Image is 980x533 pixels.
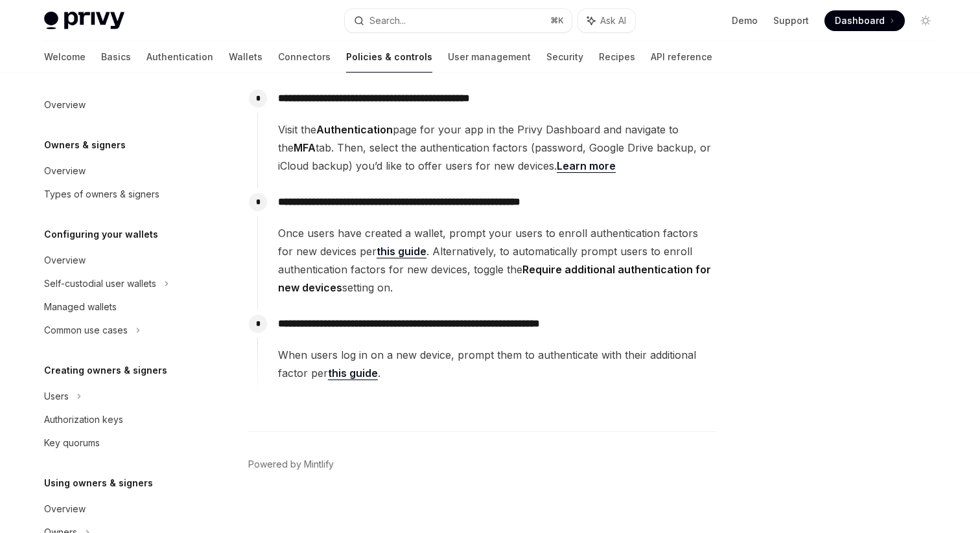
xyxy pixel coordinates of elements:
span: When users log in on a new device, prompt them to authenticate with their additional factor per . [278,346,715,382]
div: Types of owners & signers [44,187,159,202]
strong: MFA [294,141,316,154]
button: Search...⌘K [345,9,572,32]
button: Ask AI [578,9,635,32]
div: Authorization keys [44,412,123,427]
div: Managed wallets [44,299,117,315]
a: Overview [34,249,200,272]
span: Ask AI [600,14,626,27]
span: Once users have created a wallet, prompt your users to enroll authentication factors for new devi... [278,224,715,297]
a: Policies & controls [346,41,432,73]
h5: Using owners & signers [44,475,153,491]
img: light logo [44,12,124,30]
a: Learn more [557,159,616,173]
a: Wallets [229,41,262,73]
a: Demo [732,14,758,27]
div: Self-custodial user wallets [44,276,156,291]
a: Overview [34,159,200,183]
div: Key quorums [44,435,100,451]
a: Types of owners & signers [34,183,200,206]
div: Overview [44,253,86,268]
a: Overview [34,497,200,521]
h5: Configuring your wallets [44,227,158,242]
div: Users [44,389,69,404]
a: User management [448,41,531,73]
a: Managed wallets [34,295,200,319]
a: Support [773,14,809,27]
div: Overview [44,163,86,179]
a: Basics [101,41,131,73]
strong: Require additional authentication for new devices [278,263,711,294]
div: Common use cases [44,323,128,338]
strong: Authentication [316,123,393,136]
a: Authorization keys [34,408,200,431]
a: Recipes [599,41,635,73]
a: Dashboard [824,10,905,31]
a: Key quorums [34,431,200,455]
h5: Creating owners & signers [44,363,167,378]
a: Authentication [146,41,213,73]
a: Security [546,41,583,73]
div: Overview [44,501,86,517]
a: Overview [34,93,200,117]
h5: Owners & signers [44,137,126,153]
a: Welcome [44,41,86,73]
span: Visit the page for your app in the Privy Dashboard and navigate to the tab. Then, select the auth... [278,120,715,175]
div: Search... [369,13,406,28]
a: Powered by Mintlify [248,458,334,471]
span: ⌘ K [550,16,564,26]
a: this guide [377,245,426,258]
a: API reference [651,41,712,73]
button: Toggle dark mode [915,10,936,31]
a: this guide [328,367,378,380]
div: Overview [44,97,86,113]
a: Connectors [278,41,331,73]
span: Dashboard [835,14,885,27]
